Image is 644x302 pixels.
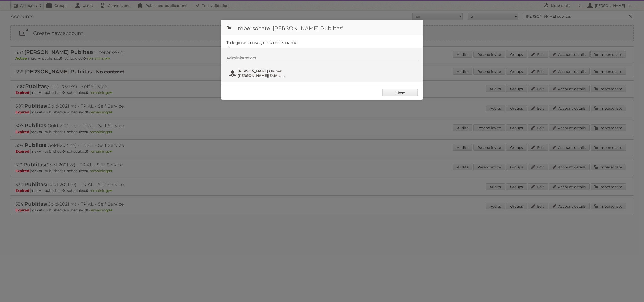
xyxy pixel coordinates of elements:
button: [PERSON_NAME] Owner [PERSON_NAME][EMAIL_ADDRESS][DOMAIN_NAME] [229,68,288,78]
span: [PERSON_NAME] Owner [238,69,287,73]
a: Close [382,89,418,96]
h1: Impersonate '[PERSON_NAME] Publitas' [221,20,423,35]
div: Administrators [226,56,418,62]
span: [PERSON_NAME][EMAIL_ADDRESS][DOMAIN_NAME] [238,73,287,78]
legend: To login as a user, click on its name [226,40,297,45]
